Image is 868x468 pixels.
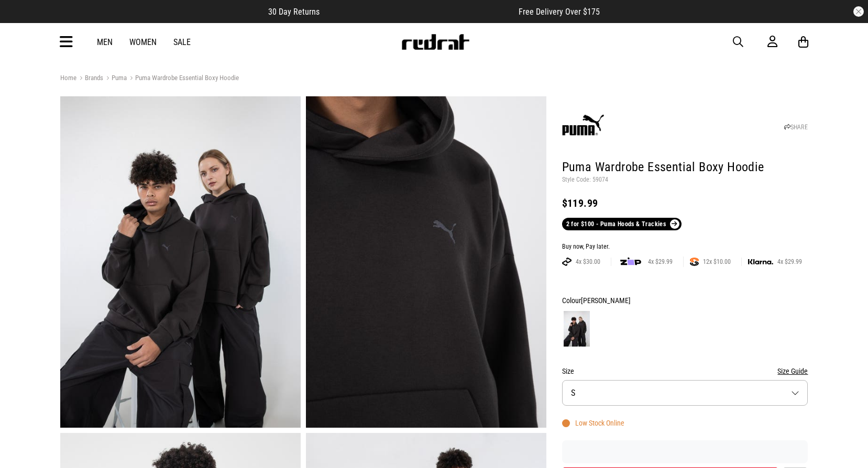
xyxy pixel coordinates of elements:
a: Puma Wardrobe Essential Boxy Hoodie [127,74,239,84]
span: Free Delivery Over $175 [519,7,600,17]
img: Redrat logo [401,34,470,50]
img: Puma Black [564,311,590,347]
span: 4x $29.99 [773,258,806,266]
span: S [571,388,575,398]
h1: Puma Wardrobe Essential Boxy Hoodie [562,159,808,176]
img: AFTERPAY [562,258,572,266]
button: Size Guide [777,365,808,377]
img: Puma Wardrobe Essential Boxy Hoodie in Black [306,96,546,428]
p: Style Code: 59074 [562,176,808,184]
img: zip [620,257,641,267]
img: Puma [562,105,604,147]
img: KLARNA [748,259,773,265]
div: Low Stock Online [562,419,624,427]
img: SPLITPAY [690,258,699,266]
div: $119.99 [562,197,808,209]
button: S [562,380,808,406]
div: Size [562,365,808,377]
a: SHARE [784,124,808,131]
a: Puma [103,74,127,84]
span: 30 Day Returns [268,7,320,17]
span: 12x $10.00 [699,258,735,266]
a: 2 for $100 - Puma Hoods & Trackies [562,218,682,230]
iframe: Customer reviews powered by Trustpilot [562,447,808,457]
div: Buy now, Pay later. [562,243,808,251]
a: Sale [173,37,191,47]
a: Home [60,74,76,82]
div: Colour [562,294,808,307]
a: Brands [76,74,103,84]
span: 4x $29.99 [644,258,677,266]
span: [PERSON_NAME] [581,296,631,305]
span: 4x $30.00 [572,258,605,266]
a: Women [129,37,157,47]
iframe: Customer reviews powered by Trustpilot [340,6,498,17]
img: Puma Wardrobe Essential Boxy Hoodie in Black [60,96,301,428]
a: Men [97,37,113,47]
